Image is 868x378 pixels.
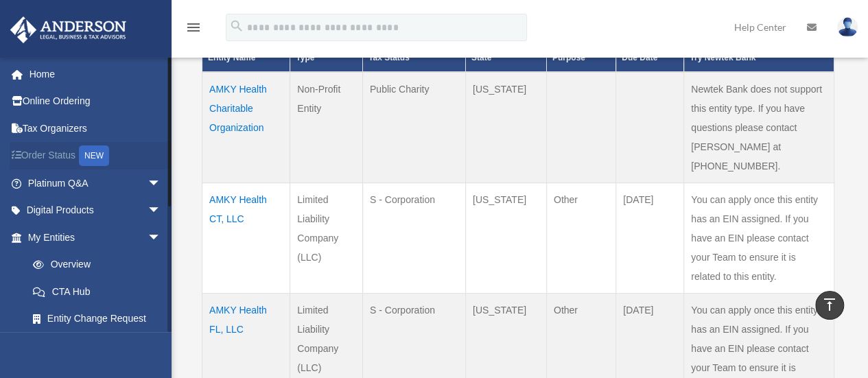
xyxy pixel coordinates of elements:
span: arrow_drop_down [148,197,175,225]
td: Public Charity [362,72,465,183]
td: [US_STATE] [465,72,546,183]
div: NEW [79,145,109,166]
a: menu [185,24,202,36]
a: Overview [19,251,168,279]
i: search [229,19,244,34]
span: Business Purpose [552,36,589,62]
span: arrow_drop_down [148,224,175,252]
a: CTA Hub [19,278,175,305]
a: Digital Productsarrow_drop_down [10,197,182,224]
img: User Pic [837,17,858,37]
td: AMKY Health Charitable Organization [202,72,290,183]
td: You can apply once this entity has an EIN assigned. If you have an EIN please contact your Team t... [684,182,834,293]
td: AMKY Health CT, LLC [202,182,290,293]
span: Federal Return Due Date [622,20,657,62]
a: vertical_align_top [815,291,844,320]
td: [DATE] [616,182,684,293]
a: Tax Organizers [10,115,182,142]
i: menu [185,19,202,36]
span: Organization State [471,36,521,62]
a: Home [10,60,182,88]
a: Entity Change Request [19,305,175,333]
span: Record Type [296,36,324,62]
span: arrow_drop_down [148,169,175,198]
i: vertical_align_top [821,296,838,313]
img: Anderson Advisors Platinum Portal [6,16,130,43]
span: Entity Name [208,53,255,62]
a: Online Ordering [10,88,182,115]
td: Non-Profit Entity [290,72,363,183]
td: [US_STATE] [465,182,546,293]
a: My Entitiesarrow_drop_down [10,224,175,251]
span: Tax Status [368,53,410,62]
a: Order StatusNEW [10,142,182,170]
a: Platinum Q&Aarrow_drop_down [10,169,182,197]
td: Newtek Bank does not support this entity type. If you have questions please contact [PERSON_NAME]... [684,72,834,183]
td: S - Corporation [362,182,465,293]
td: Limited Liability Company (LLC) [290,182,363,293]
td: Other [546,182,615,293]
